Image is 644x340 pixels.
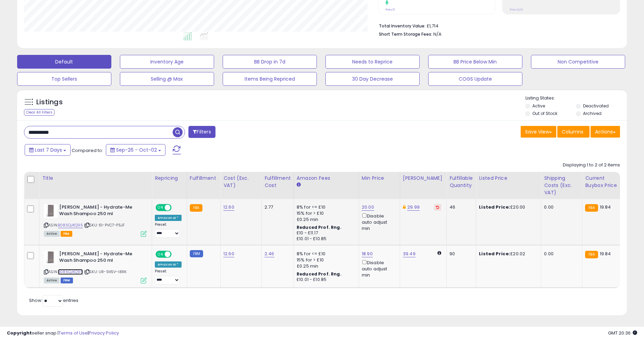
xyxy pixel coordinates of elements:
a: 18.90 [362,250,373,257]
span: N/A [433,31,442,37]
span: FBA [61,231,72,237]
button: BB Drop in 7d [223,55,317,69]
a: 39.49 [403,250,416,257]
a: 12.60 [223,204,234,211]
div: £0.25 min [297,263,354,269]
span: Show: entries [29,297,78,304]
button: COGS Update [428,72,522,86]
strong: Copyright [7,330,32,336]
button: Needs to Reprice [325,55,420,69]
div: 90 [449,251,471,257]
label: Deactivated [583,103,609,109]
div: £20.02 [479,251,536,257]
div: 15% for > £10 [297,210,354,216]
div: [PERSON_NAME] [403,175,444,182]
li: £1,714 [379,21,615,30]
div: Listed Price [479,175,538,182]
div: £0.25 min [297,216,354,223]
small: FBA [585,204,598,212]
span: | SKU: UR-9X5V-I8RK [84,269,126,274]
button: Filters [188,126,215,138]
div: Title [42,175,149,182]
button: Actions [591,126,620,138]
span: Last 7 Days [35,146,62,153]
button: Save View [521,126,556,138]
small: Amazon Fees. [297,182,301,188]
span: Columns [562,128,583,135]
span: 19.84 [600,204,611,210]
span: FBM [61,278,73,283]
div: 0.00 [544,204,577,210]
div: Fulfillment Cost [264,175,291,189]
img: 311QBOgqR5L._SL40_.jpg [44,251,58,265]
span: Compared to: [72,147,103,154]
b: Total Inventory Value: [379,23,425,29]
b: Listed Price: [479,204,510,210]
div: 8% for <= £10 [297,251,354,257]
a: 12.60 [223,250,234,257]
button: BB Price Below Min [428,55,522,69]
span: OFF [171,251,182,257]
button: Inventory Age [120,55,214,69]
div: ASIN: [44,251,147,283]
a: B085QJKQ95 [58,222,83,228]
div: Preset: [155,222,182,238]
div: Min Price [362,175,397,182]
div: Fulfillable Quantity [449,175,473,189]
span: All listings currently available for purchase on Amazon [44,231,60,237]
div: Disable auto adjust min [362,259,395,278]
b: [PERSON_NAME] - Hydrate-Me Wash Shampoo 250 ml [59,204,143,219]
button: Last 7 Days [25,144,71,156]
div: Amazon Fees [297,175,356,182]
span: ON [156,205,165,211]
span: | SKU: 61-PVC7-P5JF [84,222,125,228]
a: 20.00 [362,204,374,211]
button: Default [17,55,111,69]
a: Privacy Policy [89,330,119,336]
label: Out of Stock [532,110,557,116]
button: Top Sellers [17,72,111,86]
div: Repricing [155,175,184,182]
div: 2.77 [264,204,288,210]
b: Listed Price: [479,250,510,257]
a: Terms of Use [59,330,88,336]
div: Clear All Filters [24,109,54,116]
b: Short Term Storage Fees: [379,31,432,37]
button: Items Being Repriced [223,72,317,86]
b: Reduced Prof. Rng. [297,224,342,230]
span: 19.84 [600,250,611,257]
span: Sep-26 - Oct-02 [116,146,157,153]
a: 2.46 [264,250,274,257]
button: Columns [557,126,590,138]
button: Sep-26 - Oct-02 [106,144,165,156]
span: All listings currently available for purchase on Amazon [44,278,60,283]
div: 8% for <= £10 [297,204,354,210]
div: £10.01 - £10.85 [297,236,354,242]
button: 30 Day Decrease [325,72,420,86]
span: ON [156,251,165,257]
div: £20.00 [479,204,536,210]
div: Current Buybox Price [585,175,620,189]
div: Displaying 1 to 2 of 2 items [563,162,620,168]
div: Preset: [155,269,182,284]
div: seller snap | | [7,330,119,337]
span: OFF [171,205,182,211]
b: [PERSON_NAME] - Hydrate-Me Wash Shampoo 250 ml [59,251,143,265]
h5: Listings [36,97,63,107]
div: 46 [449,204,471,210]
img: 311QBOgqR5L._SL40_.jpg [44,204,58,218]
a: B085QJKQ95 [58,269,83,275]
button: Selling @ Max [120,72,214,86]
div: Disable auto adjust min [362,212,395,232]
small: FBM [190,250,203,257]
div: Shipping Costs (Exc. VAT) [544,175,579,196]
small: Prev: N/A [510,8,523,12]
small: FBA [190,204,202,212]
div: Amazon AI * [155,261,182,268]
div: £10 - £11.17 [297,230,354,236]
span: 2025-10-10 20:36 GMT [608,330,637,336]
label: Active [532,103,545,109]
label: Archived [583,110,602,116]
b: Reduced Prof. Rng. [297,271,342,277]
div: Amazon AI * [155,215,182,221]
